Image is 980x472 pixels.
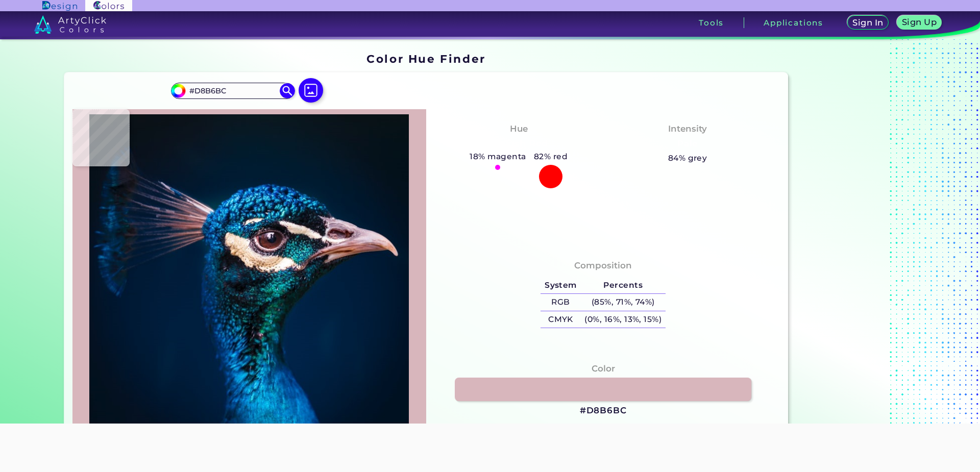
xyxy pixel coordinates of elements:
h5: CMYK [541,311,580,328]
img: img_pavlin.jpg [78,114,421,446]
h4: Color [592,361,615,376]
iframe: Advertisement [792,48,920,463]
h5: (0%, 16%, 13%, 15%) [581,311,666,328]
h3: #D8B6BC [580,405,627,417]
h3: Pale [673,138,702,150]
h5: RGB [541,294,580,311]
a: Sign In [849,16,887,29]
h5: System [541,277,580,294]
h3: Tools [699,19,724,27]
img: logo_artyclick_colors_white.svg [34,15,106,34]
h5: Sign In [854,19,882,27]
input: type color.. [185,84,280,97]
h4: Composition [574,258,632,273]
img: icon picture [299,78,323,103]
img: icon search [280,83,295,98]
h5: (85%, 71%, 74%) [581,294,666,311]
h4: Intensity [668,121,707,136]
h3: Pinkish Red [485,138,552,150]
h3: Applications [764,19,823,27]
h1: Color Hue Finder [366,51,485,66]
iframe: Advertisement [304,424,676,469]
h5: 84% grey [668,152,707,165]
h5: Percents [581,277,666,294]
h5: Sign Up [903,18,935,26]
h5: 82% red [530,150,572,163]
h5: 18% magenta [466,150,530,163]
a: Sign Up [899,16,939,29]
h4: Hue [510,121,528,136]
img: ArtyClick Design logo [42,1,77,11]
